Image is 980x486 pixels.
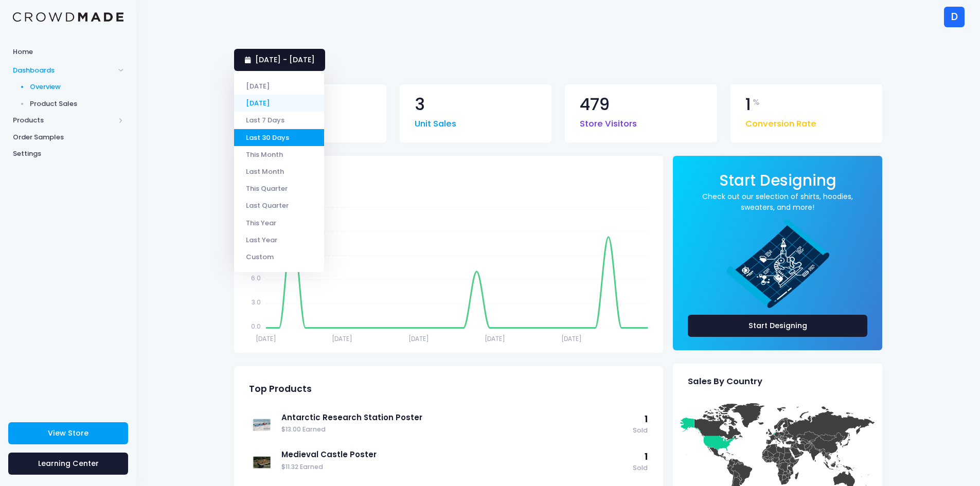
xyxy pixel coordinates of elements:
img: Logo [13,12,123,22]
span: Top Products [249,384,312,394]
a: View Store [8,422,128,444]
span: Product Sales [30,99,124,109]
tspan: 0.0 [251,322,261,331]
li: Last Year [234,231,324,248]
tspan: 3.0 [252,298,261,307]
span: Sold [633,426,648,436]
span: Start Designing [719,170,836,191]
tspan: 6.0 [251,274,261,282]
li: [DATE] [234,95,324,112]
a: Start Designing [688,315,867,337]
li: This Month [234,146,324,163]
a: [DATE] - [DATE] [234,49,325,71]
span: Unit Sales [415,113,456,131]
span: [DATE] - [DATE] [255,55,315,65]
a: Learning Center [8,453,128,475]
span: Dashboards [13,65,115,76]
span: 1 [645,413,648,425]
span: 3 [415,96,425,113]
li: [DATE] [234,78,324,95]
span: $13.00 Earned [281,425,628,435]
span: Store Visitors [580,113,637,131]
span: 479 [580,96,610,113]
span: 1 [645,451,648,463]
span: Products [13,115,115,125]
tspan: [DATE] [332,334,352,343]
tspan: [DATE] [561,334,582,343]
span: Conversion Rate [745,113,816,131]
a: Check out our selection of shirts, hoodies, sweaters, and more! [688,191,867,213]
li: This Quarter [234,180,324,197]
tspan: [DATE] [408,334,429,343]
span: View Store [48,428,88,438]
tspan: [DATE] [485,334,505,343]
span: $11.32 Earned [281,462,628,472]
tspan: [DATE] [256,334,276,343]
span: 1 [745,96,751,113]
li: Last Month [234,163,324,180]
span: Home [13,47,123,57]
li: Last 7 Days [234,112,324,129]
span: % [753,96,760,109]
li: Last 30 Days [234,129,324,146]
li: Last Quarter [234,197,324,214]
li: This Year [234,214,324,231]
span: Sales By Country [688,376,762,387]
span: Settings [13,149,123,159]
span: Learning Center [38,458,99,469]
a: Antarctic Research Station Poster [281,412,628,423]
li: Custom [234,248,324,265]
span: Order Samples [13,132,123,142]
span: Overview [30,82,124,92]
a: Medieval Castle Poster [281,449,628,460]
div: D [944,7,965,27]
span: Sold [633,463,648,473]
a: Start Designing [719,178,836,188]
